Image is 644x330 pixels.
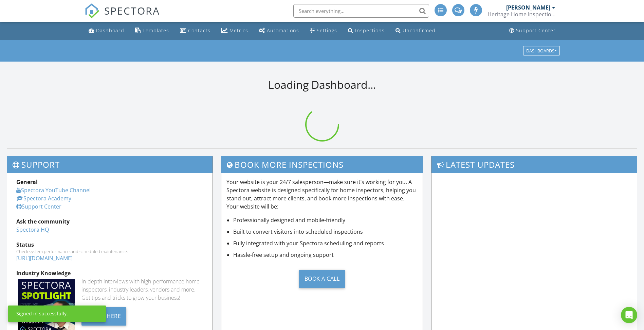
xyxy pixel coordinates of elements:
[104,3,160,18] span: SPECTORA
[506,4,550,11] div: [PERSON_NAME]
[85,9,160,23] a: SPECTORA
[221,156,423,173] h3: Book More Inspections
[16,241,203,249] div: Status
[16,195,71,202] a: Spectora Academy
[293,4,429,18] input: Search everything...
[143,27,169,34] div: Templates
[507,24,558,37] a: Support Center
[177,24,213,37] a: Contacts
[226,178,418,211] p: Your website is your 24/7 salesperson—make sure it’s working for you. A Spectora website is desig...
[233,216,418,224] li: Professionally designed and mobile-friendly
[7,156,213,173] h3: Support
[188,27,210,34] div: Contacts
[16,186,91,194] a: Spectora YouTube Channel
[16,249,203,254] div: Check system performance and scheduled maintenance.
[516,27,556,34] div: Support Center
[403,27,436,34] div: Unconfirmed
[523,46,560,55] button: Dashboards
[16,269,203,277] div: Industry Knowledge
[233,228,418,236] li: Built to convert visitors into scheduled inspections
[256,24,302,37] a: Automations (Basic)
[16,217,203,226] div: Ask the community
[132,24,172,37] a: Templates
[233,251,418,259] li: Hassle-free setup and ongoing support
[393,24,438,37] a: Unconfirmed
[229,27,248,34] div: Metrics
[317,27,337,34] div: Settings
[16,226,49,233] a: Spectora HQ
[526,48,557,53] div: Dashboards
[487,11,555,18] div: Heritage Home Inspections, LLC
[219,24,251,37] a: Metrics
[299,270,345,288] div: Book a Call
[267,27,299,34] div: Automations
[16,254,73,262] a: [URL][DOMAIN_NAME]
[307,24,340,37] a: Settings
[355,27,385,34] div: Inspections
[86,24,127,37] a: Dashboard
[621,307,637,323] div: Open Intercom Messenger
[345,24,387,37] a: Inspections
[226,264,418,293] a: Book a Call
[16,310,68,317] div: Signed in successfully.
[96,27,124,34] div: Dashboard
[16,178,38,186] strong: General
[85,3,99,18] img: The Best Home Inspection Software - Spectora
[81,277,203,302] div: In-depth interviews with high-performance home inspectors, industry leaders, vendors and more. Ge...
[233,239,418,247] li: Fully integrated with your Spectora scheduling and reports
[16,203,61,210] a: Support Center
[431,156,637,173] h3: Latest Updates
